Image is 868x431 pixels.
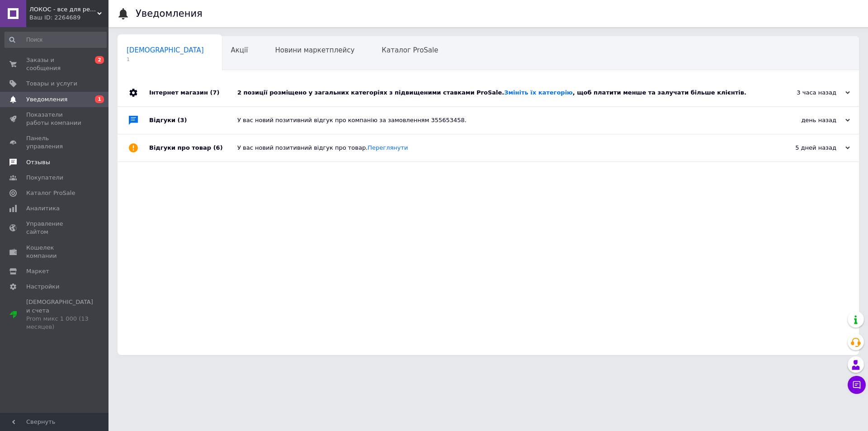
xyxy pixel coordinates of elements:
span: Маркет [26,267,49,275]
span: Акції [231,46,248,54]
div: 5 дней назад [759,144,850,152]
span: Отзывы [26,158,50,166]
div: Prom микс 1 000 (13 месяцев) [26,315,93,331]
input: Поиск [5,32,107,48]
span: Каталог ProSale [382,46,438,54]
a: Переглянути [368,144,408,151]
span: Товары и услуги [26,80,77,88]
span: Настройки [26,283,59,291]
div: день назад [759,116,850,124]
span: (7) [210,89,219,96]
span: Панель управления [26,134,84,151]
div: У вас новий позитивний відгук про товар. [237,144,759,152]
span: Показатели работы компании [26,111,84,127]
h1: Уведомления [136,8,203,19]
span: (6) [213,144,223,151]
span: Аналитика [26,204,60,213]
span: 2 [95,56,104,64]
span: [DEMOGRAPHIC_DATA] и счета [26,298,93,331]
span: (3) [178,117,187,123]
span: Управление сайтом [26,220,84,236]
div: 2 позиції розміщено у загальних категоріях з підвищеними ставками ProSale. , щоб платити менше та... [237,89,759,97]
div: Відгуки [149,107,237,134]
div: Відгуки про товар [149,134,237,161]
span: 1 [95,95,104,103]
div: 3 часа назад [759,89,850,97]
a: Змініть їх категорію [504,89,572,96]
button: Чат с покупателем [848,376,866,394]
div: Інтернет магазин [149,79,237,106]
span: 1 [127,56,204,63]
span: ЛОКОС - все для рефлексотерапії, Су Джок терапії та масажу [29,5,97,14]
span: Покупатели [26,174,63,182]
span: Заказы и сообщения [26,56,84,72]
span: Новини маркетплейсу [275,46,354,54]
span: Каталог ProSale [26,189,75,197]
div: У вас новий позитивний відгук про компанію за замовленням 355653458. [237,116,759,124]
span: [DEMOGRAPHIC_DATA] [127,46,204,54]
span: Кошелек компании [26,244,84,260]
div: Ваш ID: 2264689 [29,14,108,22]
span: Уведомления [26,95,67,104]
